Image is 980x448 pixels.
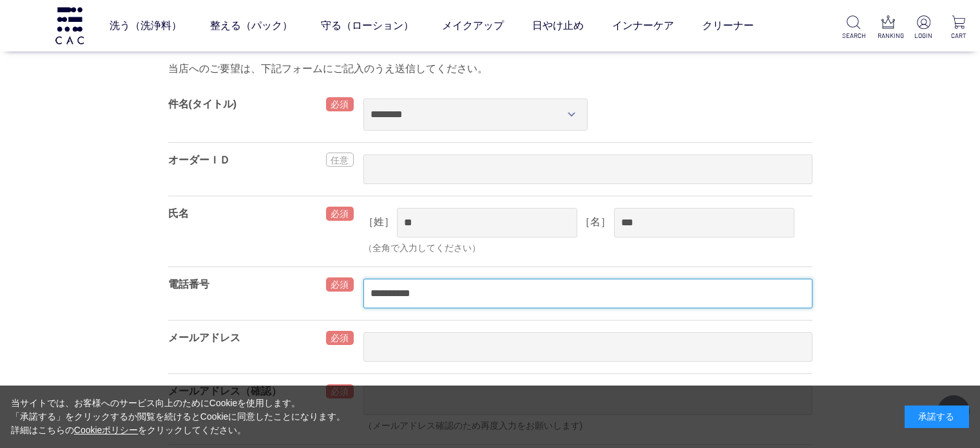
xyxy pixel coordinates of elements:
a: クリーナー [702,8,754,44]
label: ［姓］ [363,216,394,227]
a: 日やけ止め [532,8,584,44]
label: メールアドレス [168,332,240,343]
label: オーダーＩＤ [168,154,230,165]
a: RANKING [878,15,900,41]
div: （全角で入力してください） [363,241,812,255]
p: CART [947,31,970,41]
label: ［名］ [580,216,611,227]
p: SEARCH [842,31,865,41]
label: 件名(タイトル) [168,98,237,109]
a: 洗う（洗浄料） [110,8,182,44]
a: メイクアップ [442,8,504,44]
div: 当サイトでは、お客様へのサービス向上のためにCookieを使用します。 「承諾する」をクリックするか閲覧を続けるとCookieに同意したことになります。 詳細はこちらの をクリックしてください。 [11,397,346,437]
label: 電話番号 [168,279,209,290]
div: 承諾する [905,406,969,428]
a: インナーケア [612,8,674,44]
label: 氏名 [168,208,189,219]
p: RANKING [878,31,900,41]
a: SEARCH [842,15,865,41]
a: CART [947,15,970,41]
img: logo [53,7,86,44]
p: LOGIN [912,31,935,41]
a: Cookieポリシー [74,425,139,435]
a: 守る（ローション） [321,8,414,44]
a: LOGIN [912,15,935,41]
a: 整える（パック） [210,8,293,44]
